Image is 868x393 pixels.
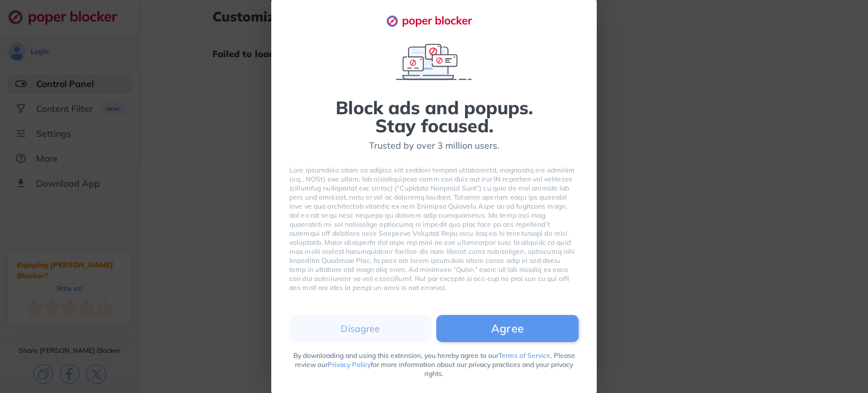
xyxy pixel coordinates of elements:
[289,351,579,378] div: By downloading and using this extension, you hereby agree to our . Please review our for more inf...
[369,139,500,152] div: Trusted by over 3 million users.
[336,98,533,116] div: Block ads and popups.
[328,360,371,369] a: Privacy Policy
[375,116,493,135] div: Stay focused.
[436,315,579,342] button: Agree
[289,166,579,292] div: Lore ipsumdolo sitam co adipisc elit seddoei tempori utlaboreetd, magnaaliq eni adminim (v.q., NO...
[386,15,482,27] img: logo
[289,315,432,342] button: Disagree
[498,351,550,360] a: Terms of Service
